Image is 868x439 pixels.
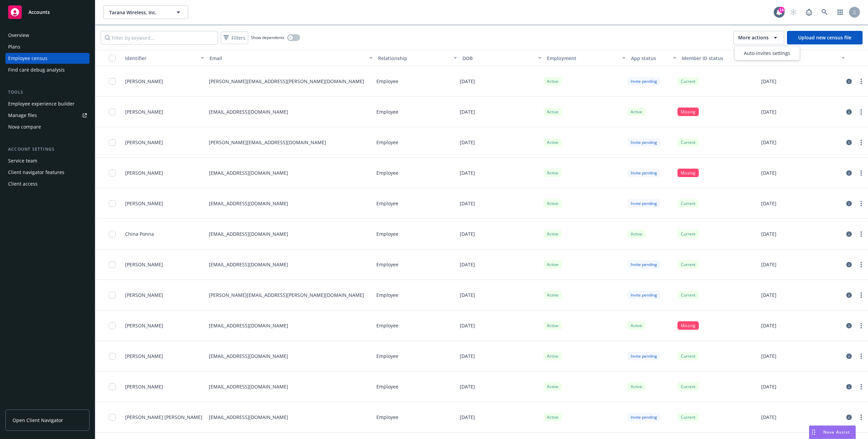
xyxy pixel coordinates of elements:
p: [EMAIL_ADDRESS][DOMAIN_NAME] [209,261,288,268]
p: [DATE] [761,230,776,237]
button: App status [628,50,679,66]
a: more [857,352,865,360]
div: Invite pending [627,199,660,208]
div: Invite pending [627,260,660,269]
a: circleInformation [845,169,853,177]
button: DOB [460,50,544,66]
p: [DATE] [761,261,776,268]
a: Employee experience builder [5,98,90,109]
div: More actions [734,46,800,60]
a: Find care debug analysis [5,64,90,75]
div: Active [544,169,562,177]
div: Relationship [378,55,450,62]
span: [PERSON_NAME] [125,291,163,299]
p: [EMAIL_ADDRESS][DOMAIN_NAME] [209,322,288,329]
p: Employee [376,230,398,237]
p: [DATE] [460,352,475,360]
a: circleInformation [845,352,853,360]
div: Active [544,321,562,330]
div: Active [544,199,562,208]
a: Switch app [833,5,847,19]
p: [DATE] [761,414,776,421]
p: [DATE] [761,78,776,85]
a: more [857,261,865,269]
p: [DATE] [761,108,776,115]
a: more [857,77,865,85]
div: Current [677,230,699,238]
p: [PERSON_NAME][EMAIL_ADDRESS][PERSON_NAME][DOMAIN_NAME] [209,78,364,85]
p: [DATE] [761,169,776,176]
span: Open Client Navigator [13,417,63,424]
a: circleInformation [845,230,853,238]
div: Active [544,260,562,269]
div: Current [677,291,699,299]
div: Active [627,108,646,116]
a: Plans [5,41,90,52]
span: Show dependents [251,35,284,40]
div: Overview [8,30,29,41]
p: [DATE] [761,383,776,390]
a: circleInformation [845,413,853,421]
span: [PERSON_NAME] [125,78,163,85]
button: Employment [544,50,629,66]
button: Start date [763,50,848,66]
p: [DATE] [460,414,475,421]
p: [DATE] [761,200,776,207]
a: Manage files [5,110,90,121]
p: [DATE] [761,139,776,146]
a: circleInformation [845,291,853,299]
div: Invite pending [627,138,660,147]
div: Invite pending [627,291,660,299]
p: [DATE] [460,383,475,390]
span: Accounts [28,9,50,15]
p: [DATE] [460,200,475,207]
div: Email [210,55,365,62]
a: more [857,169,865,177]
div: Current [677,138,699,147]
div: Active [544,230,562,238]
p: [EMAIL_ADDRESS][DOMAIN_NAME] [209,352,288,360]
input: Toggle Row Selected [109,139,116,146]
div: Client access [8,178,38,189]
button: Nova Assist [809,425,856,439]
input: Toggle Row Selected [109,414,116,421]
div: Plans [8,41,20,52]
a: Service team [5,155,90,166]
span: More actions [738,34,769,41]
div: Current [677,260,699,269]
input: Toggle Row Selected [109,78,116,85]
div: Invite pending [627,413,660,421]
div: Current [677,413,699,421]
div: Missing [677,169,699,177]
input: Toggle Row Selected [109,170,116,176]
div: Active [627,321,646,330]
p: Employee [376,139,398,146]
div: App status [631,55,669,62]
div: Account settings [5,146,90,153]
p: Employee [376,261,398,268]
p: [EMAIL_ADDRESS][DOMAIN_NAME] [209,108,288,115]
a: more [857,383,865,391]
p: Employee [376,383,398,390]
div: Employee census [8,53,47,64]
input: Select all [109,55,116,61]
div: Employee experience builder [8,98,75,109]
a: circleInformation [845,77,853,85]
input: Filter by keyword... [101,31,218,44]
button: Email [207,50,375,66]
p: [PERSON_NAME][EMAIL_ADDRESS][DOMAIN_NAME] [209,139,326,146]
div: Active [544,382,562,391]
div: Active [544,77,562,85]
span: Filters [222,33,247,43]
p: Employee [376,322,398,329]
a: Client navigator features [5,167,90,178]
p: [EMAIL_ADDRESS][DOMAIN_NAME] [209,383,288,390]
a: Search [818,5,831,19]
a: circleInformation [845,199,853,208]
div: Active [544,352,562,360]
span: [PERSON_NAME] [125,322,163,329]
input: Toggle Row Selected [109,261,116,268]
div: Current [677,77,699,85]
p: [DATE] [460,291,475,299]
p: [DATE] [460,139,475,146]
